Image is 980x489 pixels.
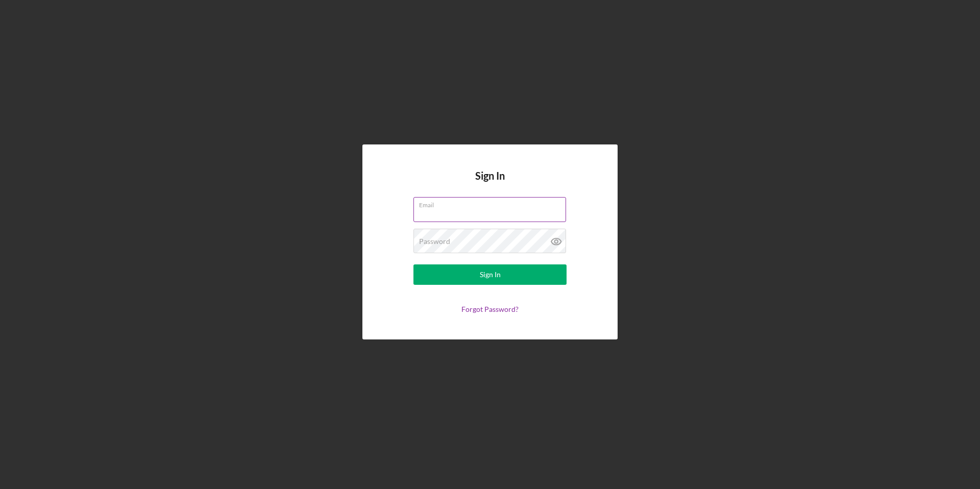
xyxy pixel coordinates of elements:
a: Forgot Password? [461,305,519,313]
h4: Sign In [475,170,505,197]
button: Sign In [413,264,567,285]
div: Sign In [480,264,501,285]
label: Email [419,198,566,209]
label: Password [419,237,450,246]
